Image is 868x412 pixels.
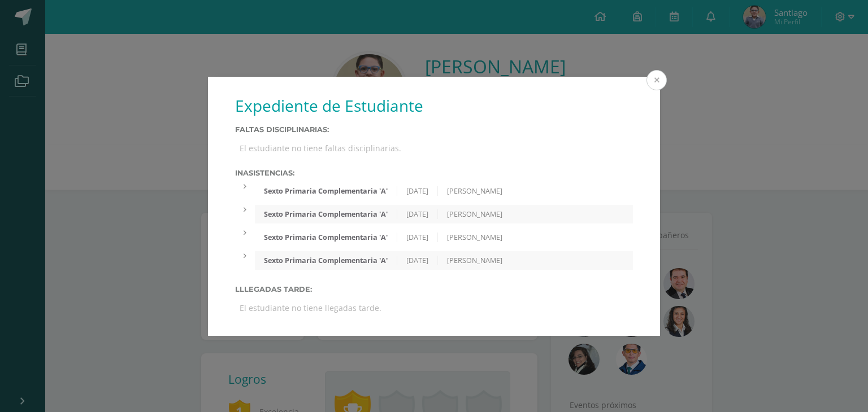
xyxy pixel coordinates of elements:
div: El estudiante no tiene faltas disciplinarias. [235,138,633,158]
div: Sexto Primaria Complementaria 'A' [255,209,397,219]
div: El estudiante no tiene llegadas tarde. [235,298,633,318]
div: [DATE] [397,256,438,265]
label: Inasistencias: [235,169,633,177]
div: Sexto Primaria Complementaria 'A' [255,186,397,196]
div: [PERSON_NAME] [438,209,511,219]
h1: Expediente de Estudiante [235,95,633,116]
div: [PERSON_NAME] [438,256,511,265]
div: [DATE] [397,186,438,196]
label: Lllegadas tarde: [235,285,633,293]
div: [DATE] [397,209,438,219]
div: Sexto Primaria Complementaria 'A' [255,256,397,265]
div: [PERSON_NAME] [438,233,511,242]
div: Sexto Primaria Complementaria 'A' [255,233,397,242]
div: [PERSON_NAME] [438,186,511,196]
label: Faltas Disciplinarias: [235,125,633,134]
div: [DATE] [397,233,438,242]
button: Close (Esc) [646,70,667,90]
